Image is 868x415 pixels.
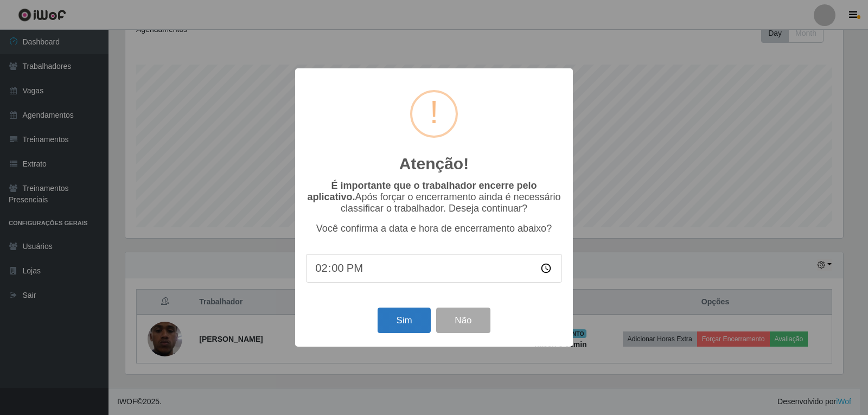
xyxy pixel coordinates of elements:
button: Sim [378,308,430,333]
p: Você confirma a data e hora de encerramento abaixo? [306,223,562,234]
p: Após forçar o encerramento ainda é necessário classificar o trabalhador. Deseja continuar? [306,180,562,214]
h2: Atenção! [399,154,469,174]
button: Não [436,308,490,333]
b: É importante que o trabalhador encerre pelo aplicativo. [307,180,537,202]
